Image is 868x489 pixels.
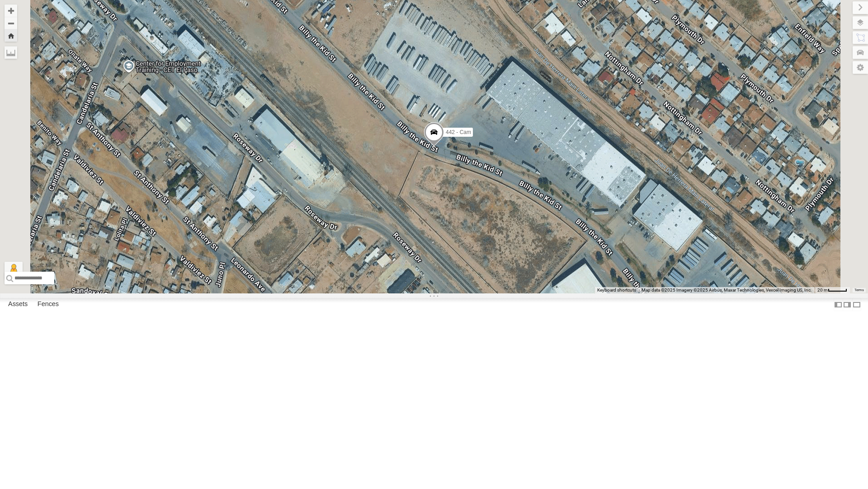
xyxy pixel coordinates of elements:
[5,17,17,29] button: Zoom out
[834,298,843,311] label: Dock Summary Table to the Left
[853,61,868,74] label: Map Settings
[597,287,636,293] button: Keyboard shortcuts
[33,298,63,311] label: Fences
[817,288,828,292] span: 20 m
[5,5,17,17] button: Zoom in
[843,298,852,311] label: Dock Summary Table to the Right
[5,262,23,280] button: Drag Pegman onto the map to open Street View
[852,298,861,311] label: Hide Summary Table
[446,129,471,135] span: 442 - Cam
[854,288,864,292] a: Terms (opens in new tab)
[4,298,32,311] label: Assets
[5,29,17,42] button: Zoom Home
[815,287,850,293] button: Map Scale: 20 m per 39 pixels
[5,46,17,59] label: Measure
[642,288,812,292] span: Map data ©2025 Imagery ©2025 Airbus, Maxar Technologies, Vexcel Imaging US, Inc.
